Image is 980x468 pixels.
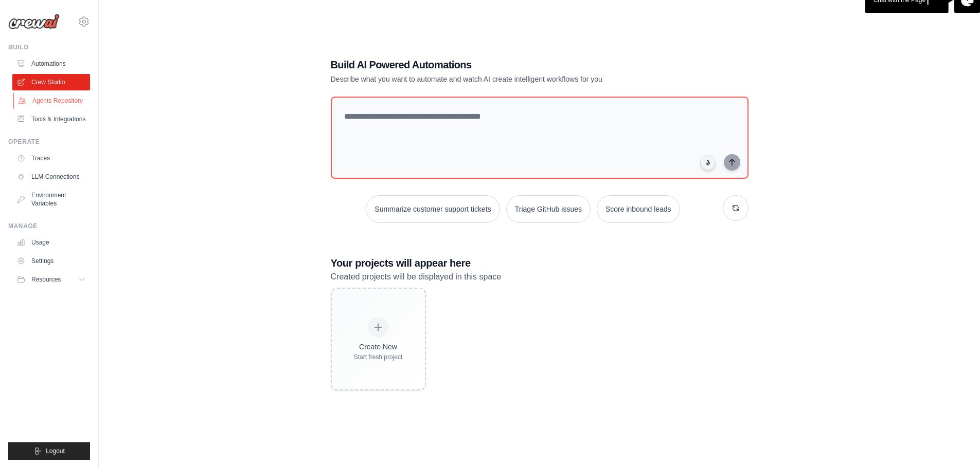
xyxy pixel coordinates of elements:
h1: Build AI Powered Automations [331,58,676,72]
a: Automations [12,55,90,72]
button: Resources [12,271,90,288]
div: Manage [8,222,90,230]
a: Environment Variables [12,187,90,212]
button: Score inbound leads [597,195,680,223]
button: Click to speak your automation idea [700,155,716,171]
div: Create New [354,342,403,352]
a: Crew Studio [12,74,90,90]
a: Usage [12,234,90,251]
button: Get new suggestions [723,195,749,221]
h3: Your projects will appear here [331,256,749,270]
span: Logout [46,447,65,455]
div: Operate [8,138,90,146]
img: Logo [8,14,60,29]
button: Logout [8,442,90,460]
a: Settings [12,253,90,269]
span: Resources [31,275,61,284]
p: Created projects will be displayed in this space [331,270,749,284]
button: Summarize customer support tickets [366,195,500,223]
button: Triage GitHub issues [506,195,591,223]
p: Describe what you want to automate and watch AI create intelligent workflows for you [331,74,676,84]
div: Build [8,43,90,51]
a: LLM Connections [12,169,90,185]
a: Tools & Integrations [12,111,90,127]
a: Traces [12,150,90,166]
div: Start fresh project [354,353,403,361]
a: Agents Repository [13,92,91,109]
